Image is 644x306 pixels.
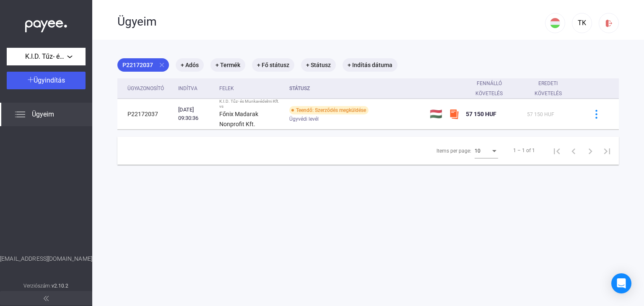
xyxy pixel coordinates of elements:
div: Eredeti követelés [527,78,569,99]
strong: Főnix Madarak Nonprofit Kft. [219,111,258,127]
mat-chip: + Termék [210,58,245,72]
img: logout-red [605,19,613,28]
mat-select: Items per page: [475,145,498,156]
button: K.I.D. Tűz- és Munkavédelmi Kft. [7,48,86,65]
span: K.I.D. Tűz- és Munkavédelmi Kft. [25,52,67,62]
img: plus-white.svg [28,77,34,83]
div: Ügyeim [117,15,545,29]
div: Teendő: Szerződés megküldése [289,106,369,114]
span: Ügyvédi levél [289,114,319,124]
div: Felek [219,83,234,93]
mat-icon: close [158,61,166,69]
mat-chip: + Státusz [301,58,336,72]
button: logout-red [599,13,619,33]
div: Eredeti követelés [527,78,577,99]
div: K.I.D. Tűz- és Munkavédelmi Kft. vs [219,99,283,109]
button: HU [545,13,565,33]
div: Ügyazonosító [127,83,171,93]
img: white-payee-white-dot.svg [25,16,67,33]
mat-chip: P22172037 [117,58,169,72]
td: P22172037 [117,99,175,130]
span: 10 [475,148,480,154]
button: Ügyindítás [7,72,86,89]
mat-chip: + Adós [176,58,204,72]
div: Items per page: [436,146,471,156]
strong: v2.10.2 [52,283,69,289]
img: list.svg [15,109,25,119]
div: Felek [219,83,283,93]
button: Previous page [565,142,582,159]
div: Indítva [178,83,213,93]
button: more-blue [587,105,605,123]
mat-chip: + Indítás dátuma [343,58,397,72]
button: Last page [599,142,615,159]
span: Ügyeim [32,109,54,119]
div: Ügyazonosító [127,83,164,93]
td: 🇭🇺 [426,99,446,130]
button: TK [572,13,592,33]
img: more-blue [592,110,601,119]
th: Státusz [286,78,426,99]
button: Next page [582,142,599,159]
div: Open Intercom Messenger [611,273,631,293]
div: 1 – 1 of 1 [513,145,535,156]
span: Ügyindítás [34,76,65,84]
div: Fennálló követelés [466,78,513,99]
span: 57 150 HUF [527,112,554,117]
div: [DATE] 09:30:36 [178,106,213,122]
div: Indítva [178,83,197,93]
img: szamlazzhu-mini [449,109,459,119]
img: arrow-double-left-grey.svg [44,296,49,301]
mat-chip: + Fő státusz [252,58,294,72]
div: TK [575,18,589,28]
img: HU [550,18,560,28]
span: 57 150 HUF [466,111,496,117]
button: First page [548,142,565,159]
div: Fennálló követelés [466,78,520,99]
